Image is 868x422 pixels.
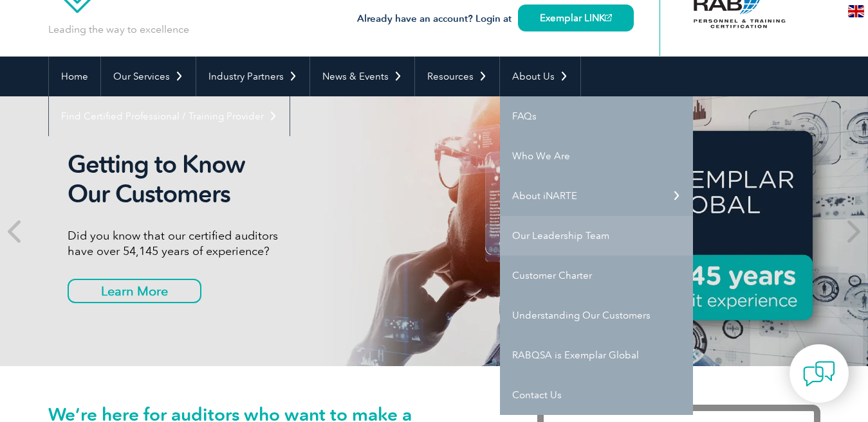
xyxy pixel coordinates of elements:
img: en [848,5,864,17]
p: Leading the way to excellence [48,22,189,37]
img: open_square.png [605,14,612,21]
a: RABQSA is Exemplar Global [500,335,693,375]
a: Find Certified Professional / Training Provider [49,96,290,136]
img: contact-chat.png [803,358,835,390]
a: FAQs [500,96,693,136]
a: Home [49,57,100,96]
a: Contact Us [500,375,693,415]
a: About Us [500,57,580,96]
a: Industry Partners [196,57,309,96]
a: About iNARTE [500,176,693,216]
a: Understanding Our Customers [500,295,693,335]
a: Customer Charter [500,256,693,295]
a: News & Events [310,57,414,96]
a: Our Leadership Team [500,216,693,256]
h2: Getting to Know Our Customers [68,150,550,209]
a: Our Services [101,57,196,96]
a: Learn More [68,279,201,303]
a: Resources [415,57,499,96]
h3: Already have an account? Login at [357,11,634,27]
p: Did you know that our certified auditors have over 54,145 years of experience? [68,228,550,259]
a: Who We Are [500,136,693,176]
a: Exemplar LINK [518,4,634,31]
